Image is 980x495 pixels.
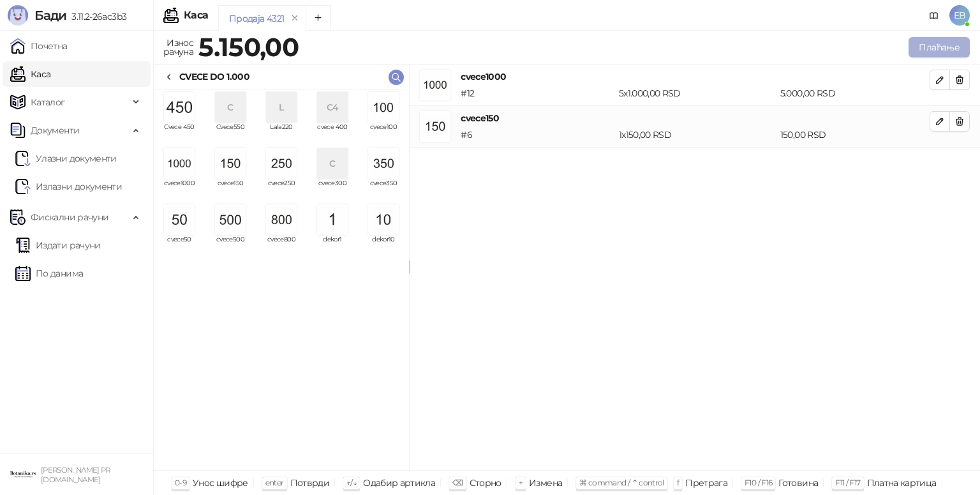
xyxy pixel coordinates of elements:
span: cvece350 [363,180,404,199]
span: cvece500 [210,236,251,255]
span: cvece100 [363,124,404,143]
span: Фискални рачуни [31,204,108,230]
img: Slika [215,204,246,235]
span: Cvece550 [210,124,251,143]
span: cvece300 [312,180,353,199]
div: C4 [317,92,348,123]
span: Lala220 [261,124,302,143]
div: Продаја 4321 [229,11,284,26]
div: Готовина [778,475,818,491]
div: grid [154,89,409,470]
img: Slika [266,204,297,235]
span: F10 / F16 [745,478,772,487]
span: ⌘ command / ⌃ control [579,478,664,487]
span: cvece1000 [159,180,200,199]
div: Износ рачуна [161,34,196,60]
div: 5 x 1.000,00 RSD [616,86,778,100]
span: f [677,478,679,487]
strong: 5.150,00 [198,31,299,63]
img: Slika [266,148,297,179]
span: Бади [34,8,66,23]
div: 150,00 RSD [778,128,932,142]
img: Slika [368,204,399,235]
small: [PERSON_NAME] PR [DOMAIN_NAME] [41,466,110,484]
div: # 12 [458,86,616,100]
span: dekor10 [363,236,404,255]
img: Slika [368,148,399,179]
div: Сторно [470,475,501,491]
img: Logo [8,5,28,26]
button: remove [286,13,303,24]
div: Измена [529,475,562,491]
a: Документација [924,5,944,26]
button: Add tab [306,5,331,31]
h4: cvece1000 [461,70,930,84]
span: EB [949,5,970,26]
div: Потврди [290,475,330,491]
div: Одабир артикла [363,475,435,491]
h4: cvece150 [461,111,930,125]
img: Slika [368,92,399,123]
span: cvece 400 [312,124,353,143]
a: По данима [15,261,83,286]
span: ⌫ [452,478,463,487]
span: ↑/↓ [346,478,357,487]
a: Излазни документи [15,174,122,199]
div: Платна картица [867,475,937,491]
div: Претрага [685,475,727,491]
a: Каса [10,61,50,87]
span: 3.11.2-26ac3b3 [66,11,126,22]
img: Slika [317,204,348,235]
img: Slika [164,204,195,235]
span: F11 / F17 [835,478,860,487]
span: enter [265,478,284,487]
span: cvece150 [210,180,251,199]
div: 5.000,00 RSD [778,86,932,100]
div: L [266,92,297,123]
img: 64x64-companyLogo-0e2e8aaa-0bd2-431b-8613-6e3c65811325.png [10,462,36,487]
span: + [519,478,523,487]
span: cvece250 [261,180,302,199]
span: Cvece 450 [159,124,200,143]
div: C [215,92,246,123]
img: Slika [215,148,246,179]
div: Каса [184,10,208,20]
a: Издати рачуни [15,232,101,258]
span: Документи [31,118,79,143]
div: C [317,148,348,179]
span: 0-9 [175,478,186,487]
a: Почетна [10,33,68,59]
div: Унос шифре [193,475,248,491]
span: cvece800 [261,236,302,255]
button: Плаћање [909,37,970,57]
a: Ulazni dokumentiУлазни документи [15,146,117,171]
span: dekor1 [312,236,353,255]
span: Каталог [31,89,65,115]
div: # 6 [458,128,616,142]
img: Slika [164,92,195,123]
img: Slika [164,148,195,179]
div: 1 x 150,00 RSD [616,128,778,142]
div: CVECE DO 1.000 [179,70,249,84]
span: cvece50 [159,236,200,255]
